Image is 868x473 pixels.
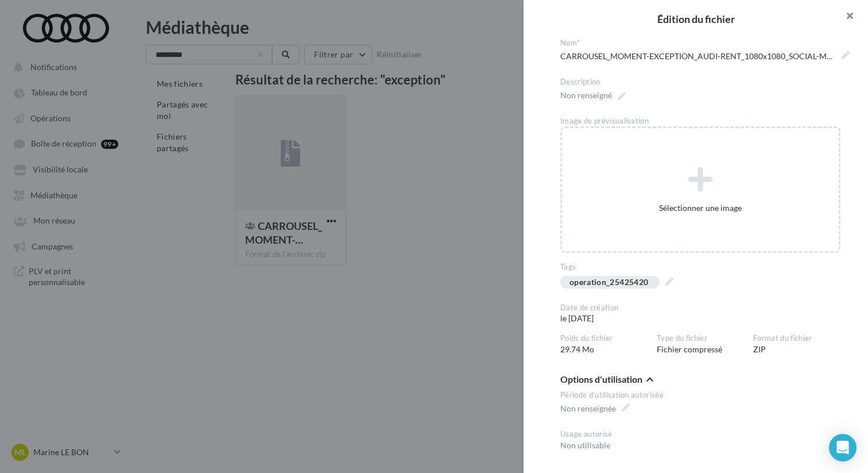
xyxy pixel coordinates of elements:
div: Format du fichier [753,333,840,344]
div: Date de création [560,303,648,313]
h2: Édition du fichier [542,14,850,24]
span: Non renseignée [560,401,630,417]
button: Options d'utilisation [560,374,653,387]
span: Options d'utilisation [560,375,642,384]
div: Tags [560,262,840,272]
span: CARROUSEL_MOMENT-EXCEPTION_AUDI-RENT_1080x1080_SOCIAL-MEDIA [560,48,850,64]
div: Usage autorisé [560,429,840,440]
span: Non renseigné [560,87,626,103]
div: Non utilisable [560,440,840,451]
div: Sélectionner une image [562,202,839,214]
div: Type du fichier [657,333,744,344]
div: Image de prévisualisation [560,116,840,126]
div: Open Intercom Messenger [829,434,857,462]
div: Poids du fichier [560,333,648,344]
div: le [DATE] [560,303,657,325]
div: Fichier compressé [657,333,753,355]
div: Description [560,77,840,87]
div: 29.74 Mo [560,333,657,355]
div: Période d’utilisation autorisée [560,390,840,401]
div: ZIP [753,333,850,355]
div: operation_25425420 [569,278,648,287]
